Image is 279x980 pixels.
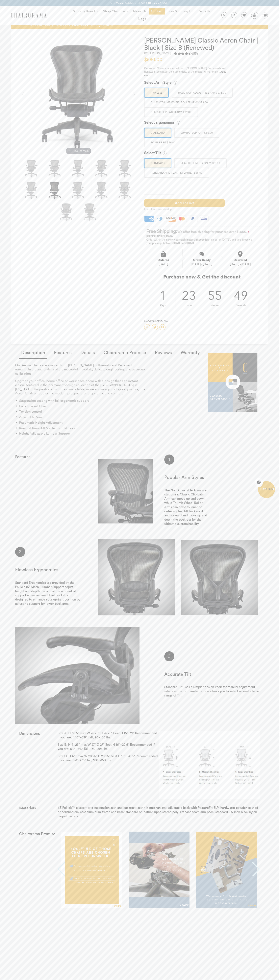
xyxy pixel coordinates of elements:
img: 5.PNG [129,832,189,908]
h2: Chairorama Promise [19,832,58,836]
a: Reviews [153,342,174,364]
a: Chairorama Promise [102,342,148,364]
label: REAR TILT LIMITER ONLY $20.00 [174,158,227,168]
span: (55) [192,52,198,56]
img: Herman Miller Classic Aeron Chair | Black | Size B (Renewed) - chairorama [21,158,42,179]
label: LUMBAR SUPPORT $50.00 [174,128,219,138]
a: Details [78,342,97,364]
nav: DesktopNavigation [66,8,218,23]
div: [DATE] [157,263,169,266]
div: 3 [164,651,174,661]
span: Get Off [260,487,278,491]
div: 23 [186,288,192,303]
h3: Accurate Tilt [164,671,264,677]
span: Add to Cart [144,199,225,207]
h2: Purchase now & Get the discount [144,274,260,282]
button: Close teaser [255,478,263,487]
span: Why Us [199,9,210,14]
h2: Materials [19,806,58,811]
input: + [163,185,173,195]
div: 49 [238,288,244,303]
div: [DATE] - [DATE] [192,263,212,266]
span: 10% [266,487,273,491]
span: maintain the authenticity of the masterful materials,... [144,70,226,76]
button: Previous [58,862,66,877]
span: Tension control [19,410,42,413]
a: Herman Miller Classic Aeron Chair | Black | Size B (Renewed) - chairoramaHover to zoom [19,94,138,98]
img: 6.PNG [196,832,257,908]
button: Add to Cart [144,199,225,207]
a: Description [19,346,47,359]
div: Hours [186,304,192,307]
span: We offer free shipping for purchase over $200 [177,230,244,234]
span: Contact [151,9,163,14]
img: Herman Miller Classic Aeron Chair | Black | Size B (Renewed) - chairorama [56,202,77,222]
img: Herman Miller Classic Aeron Chair | Black | Size B (Renewed) - chairorama [68,158,88,179]
img: Herman Miller Classic Aeron Chair | Black | Size B (Renewed) - chairorama [115,180,135,200]
span: Fully Loaded Chair [19,404,47,408]
span: Select Arm Style [144,80,172,85]
img: 4.PNG [61,832,122,908]
p: Size B: H 41.25" max W 27" D 27" Seat H 16"–20.5" Recommended if you are: 5'2"–6'6" Tall, 130–325... [58,743,159,751]
a: Shop Chair Parts [101,8,130,15]
img: Herman Miller Classic Aeron Chair | Black | Size B (Renewed) - chairorama [19,37,138,156]
h1: [PERSON_NAME] Classic Aeron Chair | Black | Size B (Renewed) [144,37,260,51]
span: Kinemat Knee-Tilt Mechanism Tilt Lock [19,426,75,430]
strong: [DATE] and [DATE] [173,242,196,244]
img: Herman Miller Classic Aeron Chair | Black | Size B (Renewed) - chairorama [92,180,112,200]
img: crop_arm_picture.jpg [98,459,153,523]
input: - [144,185,154,195]
h2: Dimensions [19,731,58,736]
p: to [146,228,258,238]
p: Size A: H 38.5" max W 25.75" D 25.75" Seat H 15"–19" Recommended if you are: 4'10"–5'9" Tall, 90–... [58,731,159,740]
div: 4.5 rating (55 votes) [174,51,198,56]
h4: Social Sharing [144,319,260,322]
img: Herman Miller Classic Aeron Chair | Black | Size B (Renewed) - chairorama [45,180,65,200]
span: Free Shipping Info [168,9,195,14]
a: Free Shipping Info [166,8,197,15]
div: Seconds [238,304,244,307]
label: Classic Clip Latch Arm $99.00 [144,107,198,117]
span: Our Aeron Chairs are sourced from [PERSON_NAME] Enthusiasts and Renewed to [144,67,226,73]
span: Adjustable Arms [19,415,43,419]
p: Order within the next for dispatch [DATE], and you'll receive your package between [146,238,258,245]
span: $580.00 [144,57,162,62]
p: Upgrade your office, home office or workspace decor with a design that’s an instant classic, feat... [15,379,146,396]
label: STANDARD [144,128,171,138]
img: Herman Miller Classic Aeron Chair | Black | Size B (Renewed) - chairorama [45,158,65,179]
span: Height Adjustable Lumbar Support [19,432,70,435]
p: Standard Ergonomics are provided by the Pellicle 8Z Mesh. Lumbar Support adjust height and depth ... [15,581,81,606]
div: 2 [15,547,25,557]
span: Select Ergonomics [144,120,175,125]
label: STANDARD [144,158,171,168]
span: Our Aeron Chairs are sourced from [PERSON_NAME] Enthusiasts and Renewed to [15,363,132,371]
img: Herman Miller Classic Aeron Chair | Black | Size B (Renewed) - chairorama [21,180,42,200]
div: Delivered [230,259,251,262]
span: About Us [133,9,146,14]
span: In stock and ready to ship! [144,208,172,211]
span: Blogs [138,17,146,21]
strong: Free Shipping: [146,229,177,234]
div: Get10%OffClose teaser [258,482,275,498]
img: crop_tilt_image_8ca3cc44-02f1-4f79-bf7d-715fb4a43931.jpg [15,627,139,724]
a: Blogs [136,16,148,22]
p: Standard Tilt uses a simple tension knob for manual adjustment, whereas the Tilt Limiter option a... [164,685,264,697]
span: Select Tilt [144,151,161,155]
a: Features [52,342,74,364]
strong: [GEOGRAPHIC_DATA] [146,235,174,238]
img: Herman Miller Classic Aeron Chair | Black | Size B (Renewed) - chairorama [115,158,135,179]
span: Pneumatic Height Adjustment [19,421,62,424]
p: Size C: H 43" max W 28.25" D 28.25" Seat H 16"–20.5" Recommended if you are: 5'3"–6'6" Tall, 180–... [58,754,159,763]
span: Shop Chair Parts [103,9,128,14]
h2: by [144,51,171,55]
img: Select_a_Size.png [159,731,260,799]
span: 14Hours 22Minutes 36Seconds [171,238,207,241]
h2: Features [15,455,40,459]
img: Herman Miller Classic Aeron Chair | Black | Size B (Renewed) - chairorama [92,158,112,179]
div: [DATE] - [DATE] [230,263,251,266]
img: crop_posture_1.jpg [181,540,258,615]
p: 8Z Pellicle™ elastomeric suspension seat and backrest; seat tilt mechanism; adjustable back with ... [58,806,260,818]
div: 1 [164,455,174,465]
a: About Us [131,8,148,15]
img: Herman Miller Classic Aeron Chair [80,202,100,222]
